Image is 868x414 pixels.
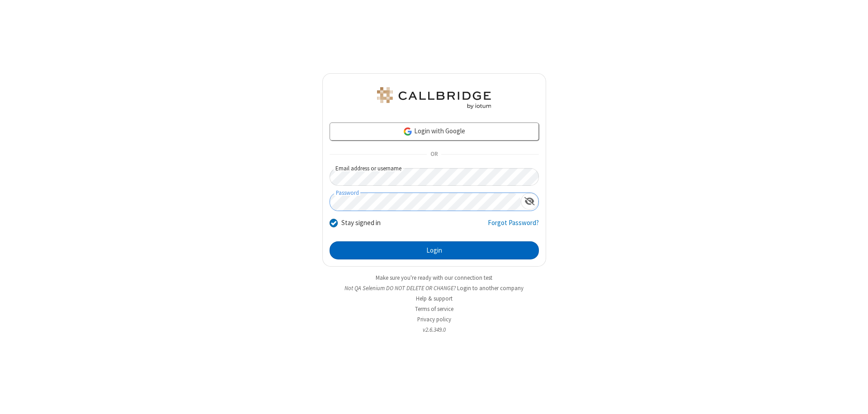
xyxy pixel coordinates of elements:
a: Terms of service [415,305,453,313]
button: Login to another company [457,284,524,292]
li: Not QA Selenium DO NOT DELETE OR CHANGE? [322,284,546,292]
li: v2.6.349.0 [322,325,546,334]
span: OR [427,148,441,161]
a: Login with Google [330,122,539,141]
input: Password [330,193,521,211]
img: QA Selenium DO NOT DELETE OR CHANGE [375,87,493,109]
label: Stay signed in [341,218,381,228]
input: Email address or username [330,168,539,186]
img: google-icon.png [403,127,413,136]
button: Login [330,241,539,259]
div: Show password [521,193,538,210]
a: Privacy policy [417,315,451,323]
a: Help & support [416,295,453,302]
a: Make sure you're ready with our connection test [376,274,492,282]
a: Forgot Password? [488,218,539,235]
